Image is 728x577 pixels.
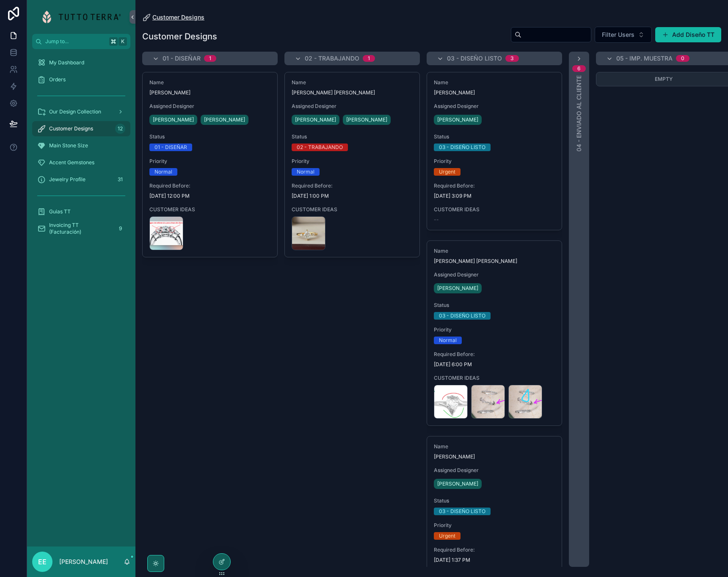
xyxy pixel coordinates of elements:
span: 05 - IMP. MUESTRA [616,54,673,63]
span: [PERSON_NAME] [PERSON_NAME] [292,89,413,96]
div: 1 [209,55,211,62]
a: Main Stone Size [32,138,130,153]
a: Invoicing TT (Facturación)9 [32,221,130,236]
div: 9 [115,224,125,234]
div: Urgent [439,168,455,176]
span: Assigned Designer [434,271,555,278]
span: K [119,38,126,45]
a: Our Design Collection [32,104,130,119]
a: Name[PERSON_NAME] [PERSON_NAME]Assigned Designer[PERSON_NAME][PERSON_NAME]Status02 - TRABAJANDOPr... [284,72,420,257]
span: CUSTOMER IDEAS [292,206,413,213]
span: Assigned Designer [149,103,270,110]
span: Customer Designs [152,13,204,22]
a: Name[PERSON_NAME] [PERSON_NAME]Assigned Designer[PERSON_NAME]Status03 - DISEÑO LISTOPriorityNorma... [427,240,562,426]
span: Accent Gemstones [49,159,94,166]
span: Assigned Designer [434,467,555,474]
button: Select Button [595,27,652,43]
button: Add Diseño TT [655,27,721,42]
span: [PERSON_NAME] [437,116,478,123]
span: Name [149,79,270,86]
span: Status [292,133,413,140]
span: Priority [434,158,555,165]
span: Jump to... [45,38,106,45]
span: Required Before: [434,182,555,189]
span: [DATE] 6:00 PM [434,361,555,368]
span: [PERSON_NAME] [149,89,270,96]
a: Customer Designs12 [32,121,130,136]
span: [PERSON_NAME] [204,116,245,123]
span: [DATE] 1:00 PM [292,193,413,199]
div: 12 [115,124,125,134]
span: [PERSON_NAME] [346,116,387,123]
span: [DATE] 1:37 PM [434,557,555,563]
span: Assigned Designer [292,103,413,110]
span: Assigned Designer [434,103,555,110]
span: Status [434,497,555,504]
div: 03 - DISEÑO LISTO [439,144,485,151]
div: 02 - TRABAJANDO [297,144,343,151]
span: Required Before: [434,351,555,358]
img: App logo [42,10,121,24]
span: Name [434,79,555,86]
h1: Customer Designs [142,30,217,42]
div: 1 [368,55,370,62]
span: Customer Designs [49,125,93,132]
a: Orders [32,72,130,87]
span: Required Before: [434,547,555,553]
span: Priority [149,158,270,165]
div: 03 - DISEÑO LISTO [439,508,485,515]
span: 01 - DISEÑAR [163,54,201,63]
span: Priority [434,522,555,529]
a: Guias TT [32,204,130,219]
div: Urgent [439,532,455,540]
span: My Dashboard [49,59,84,66]
a: Name[PERSON_NAME]Assigned Designer[PERSON_NAME]Status03 - DISEÑO LISTOPriorityUrgentRequired Befo... [427,72,562,230]
span: Priority [292,158,413,165]
span: [PERSON_NAME] [PERSON_NAME] [434,258,555,265]
span: Status [434,302,555,309]
span: Jewelry Profile [49,176,85,183]
span: [PERSON_NAME] [434,89,555,96]
button: Jump to...K [32,34,130,49]
span: Name [292,79,413,86]
span: Filter Users [602,30,634,39]
span: CUSTOMER IDEAS [434,206,555,213]
span: Name [434,248,555,254]
a: Jewelry Profile31 [32,172,130,187]
span: Required Before: [292,182,413,189]
a: Name[PERSON_NAME]Assigned Designer[PERSON_NAME][PERSON_NAME]Status01 - DISEÑARPriorityNormalRequi... [142,72,278,257]
span: 02 - TRABAJANDO [305,54,359,63]
span: Guias TT [49,208,71,215]
a: Customer Designs [142,13,204,22]
span: [PERSON_NAME] [437,285,478,292]
span: Main Stone Size [49,142,88,149]
span: [DATE] 12:00 PM [149,193,270,199]
div: scrollable content [27,49,135,247]
div: 03 - DISEÑO LISTO [439,312,485,320]
span: Status [149,133,270,140]
div: 01 - DISEÑAR [154,144,187,151]
span: Priority [434,326,555,333]
a: Accent Gemstones [32,155,130,170]
div: 0 [681,55,684,62]
div: Normal [297,168,314,176]
span: [DATE] 3:09 PM [434,193,555,199]
div: 31 [115,174,125,185]
span: CUSTOMER IDEAS [149,206,270,213]
span: 03 - DISEÑO LISTO [447,54,502,63]
span: Required Before: [149,182,270,189]
div: 3 [510,55,514,62]
span: [PERSON_NAME] [153,116,194,123]
div: Normal [439,337,457,344]
span: [PERSON_NAME] [434,453,555,460]
span: EE [38,557,47,567]
span: Empty [655,76,673,82]
span: Status [434,133,555,140]
span: Orders [49,76,66,83]
span: Our Design Collection [49,108,101,115]
div: Normal [154,168,172,176]
span: -- [434,216,439,223]
a: My Dashboard [32,55,130,70]
div: 6 [577,65,581,72]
